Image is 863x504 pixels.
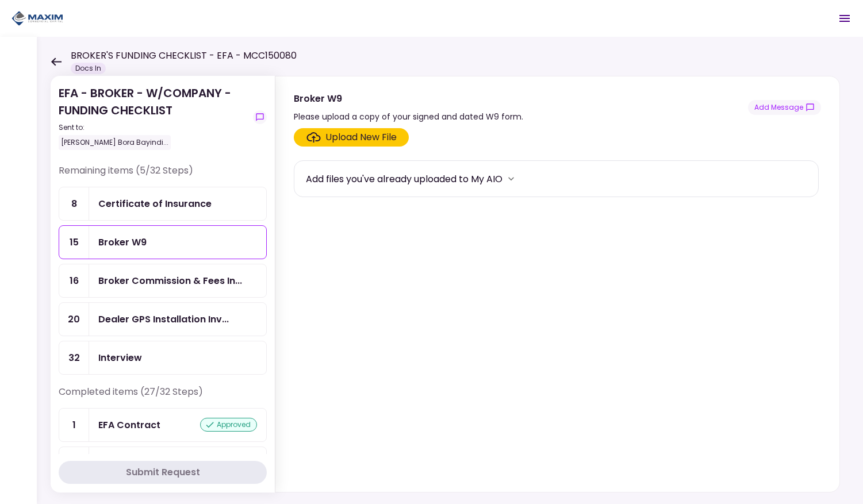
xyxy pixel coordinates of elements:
span: Click here to upload the required document [294,128,409,147]
button: more [503,170,520,187]
a: 2Voided Checkapproved [59,447,267,480]
div: 8 [59,187,89,220]
div: 16 [59,264,89,297]
img: Partner icon [11,10,63,27]
a: 8Certificate of Insurance [59,187,267,221]
div: EFA - BROKER - W/COMPANY - FUNDING CHECKLIST [59,84,248,150]
a: 15Broker W9 [59,225,267,259]
div: Certificate of Insurance [98,197,212,211]
div: [PERSON_NAME] Bora Bayindi... [59,135,171,150]
div: Sent to: [59,122,248,133]
div: Add files you've already uploaded to My AIO [306,172,503,186]
button: show-messages [253,110,267,124]
div: 32 [59,341,89,374]
div: Dealer GPS Installation Invoice [98,312,229,326]
div: Broker W9 [294,91,523,106]
div: Please upload a copy of your signed and dated W9 form. [294,110,523,124]
h1: BROKER'S FUNDING CHECKLIST - EFA - MCC150080 [71,49,297,63]
div: 15 [59,226,89,259]
div: 1 [59,409,89,441]
a: 32Interview [59,341,267,375]
button: Submit Request [59,461,267,484]
div: 20 [59,303,89,336]
div: Broker Commission & Fees Invoice [98,274,242,288]
button: show-messages [748,100,821,115]
div: EFA Contract [98,418,160,432]
div: approved [200,418,257,432]
div: Remaining items (5/32 Steps) [59,164,267,187]
div: Completed items (27/32 Steps) [59,385,267,408]
a: 1EFA Contractapproved [59,408,267,442]
a: 20Dealer GPS Installation Invoice [59,302,267,336]
div: Upload New File [325,130,397,144]
div: 2 [59,447,89,480]
div: Broker W9 [98,235,147,249]
a: 16Broker Commission & Fees Invoice [59,264,267,298]
button: Open menu [831,5,858,32]
div: Broker W9Please upload a copy of your signed and dated W9 form.show-messagesClick here to upload ... [275,76,840,493]
div: Submit Request [126,465,200,479]
div: Interview [98,351,142,365]
div: Docs In [71,63,106,74]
